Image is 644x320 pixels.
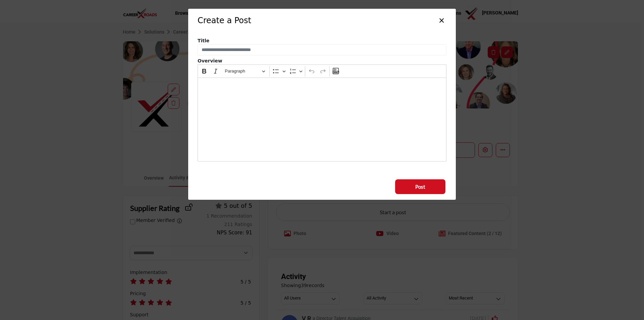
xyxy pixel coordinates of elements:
[198,78,446,162] div: Editor editing area: main
[198,37,209,44] b: Title
[415,183,425,191] span: Post
[198,57,222,64] b: Overview
[198,44,446,56] input: Enter a compelling post title
[198,64,446,78] div: Editor toolbar
[225,67,260,75] span: Paragraph
[198,14,251,27] h5: Create a Post
[437,13,446,26] button: ×
[222,66,268,77] button: Heading
[395,179,445,194] button: Post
